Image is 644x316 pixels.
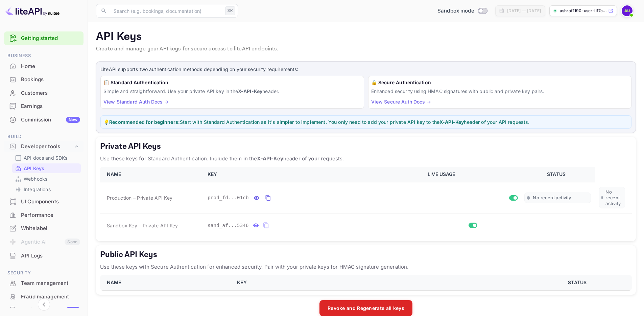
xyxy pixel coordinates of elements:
[12,184,81,194] div: Integrations
[24,165,44,172] p: API Keys
[12,174,81,184] div: Webhooks
[4,133,84,140] span: Build
[4,290,84,303] div: Fraud management
[100,167,632,237] table: private api keys table
[238,88,262,94] strong: X-API-Key
[38,298,50,311] button: Collapse navigation
[21,198,80,206] div: UI Components
[4,209,84,221] a: Performance
[21,252,80,260] div: API Logs
[560,8,607,14] p: ashraf1190-user-lif7c....
[208,194,249,201] span: prod_fd...01cb
[100,66,631,73] p: LiteAPI supports two authentication methods depending on your security requirements:
[24,154,68,161] p: API docs and SDKs
[507,8,541,14] div: [DATE] — [DATE]
[233,275,525,290] th: KEY
[4,100,84,113] div: Earnings
[107,223,178,228] span: Sandbox Key – Private API Key
[4,31,84,45] div: Getting started
[4,141,84,153] div: Developer tools
[204,167,424,182] th: KEY
[4,87,84,100] div: Customers
[100,275,632,291] table: public api keys table
[4,249,84,262] a: API Logs
[4,277,84,289] a: Team management
[525,275,632,290] th: STATUS
[103,88,361,95] p: Simple and straightforward. Use your private API key in the header.
[12,163,81,173] div: API Keys
[15,165,78,172] a: API Keys
[424,167,520,182] th: LIVE USAGE
[4,290,84,303] a: Fraud management
[100,249,632,260] h5: Public API Keys
[4,209,84,222] div: Performance
[96,45,636,53] p: Create and manage your API keys for secure access to liteAPI endpoints.
[4,87,84,99] a: Customers
[257,155,283,162] strong: X-API-Key
[103,79,361,86] h6: 📋 Standard Authentication
[520,167,595,182] th: STATUS
[208,222,249,229] span: sand_af...5346
[100,141,632,152] h5: Private API Keys
[21,63,80,70] div: Home
[371,99,431,105] a: View Secure Auth Docs →
[435,7,490,15] div: Switch to Production mode
[4,113,84,126] a: CommissionNew
[107,194,172,201] span: Production – Private API Key
[371,88,629,95] p: Enhanced security using HMAC signatures with public and private key pairs.
[21,143,73,151] div: Developer tools
[4,195,84,208] a: UI Components
[21,35,80,42] a: Getting started
[21,89,80,97] div: Customers
[4,60,84,73] div: Home
[4,222,84,234] a: Whitelabel
[21,225,80,232] div: Whitelabel
[103,99,169,105] a: View Standard Auth Docs →
[21,293,80,301] div: Fraud management
[21,211,80,219] div: Performance
[4,52,84,60] span: Business
[4,277,84,290] div: Team management
[4,60,84,72] a: Home
[21,279,80,287] div: Team management
[4,73,84,86] div: Bookings
[109,119,180,125] strong: Recommended for beginners:
[96,30,636,44] p: API Keys
[110,4,222,18] input: Search (e.g. bookings, documentation)
[4,195,84,208] div: UI Components
[15,154,78,161] a: API docs and SDKs
[100,263,632,271] p: Use these keys with Secure Authentication for enhanced security. Pair with your private keys for ...
[439,119,464,125] strong: X-API-Key
[4,303,84,316] a: Audit logsNew
[15,186,78,193] a: Integrations
[21,103,80,110] div: Earnings
[533,195,571,201] span: No recent activity
[12,153,81,163] div: API docs and SDKs
[437,7,474,15] span: Sandbox mode
[100,155,632,163] p: Use these keys for Standard Authentication. Include them in the header of your requests.
[371,79,629,86] h6: 🔒 Secure Authentication
[100,275,233,290] th: NAME
[66,307,80,313] div: New
[622,5,633,16] img: Ashraf1190 User
[4,269,84,277] span: Security
[21,76,80,84] div: Bookings
[24,186,51,193] p: Integrations
[5,5,59,16] img: LiteAPI logo
[4,113,84,127] div: CommissionNew
[4,73,84,86] a: Bookings
[605,189,623,206] span: No recent activity
[15,175,78,182] a: Webhooks
[4,222,84,235] div: Whitelabel
[24,175,47,182] p: Webhooks
[66,117,80,123] div: New
[21,306,80,314] div: Audit logs
[4,100,84,112] a: Earnings
[103,118,628,126] p: 💡 Start with Standard Authentication as it's simpler to implement. You only need to add your priv...
[21,116,80,124] div: Commission
[4,249,84,263] div: API Logs
[100,167,204,182] th: NAME
[225,6,235,15] div: ⌘K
